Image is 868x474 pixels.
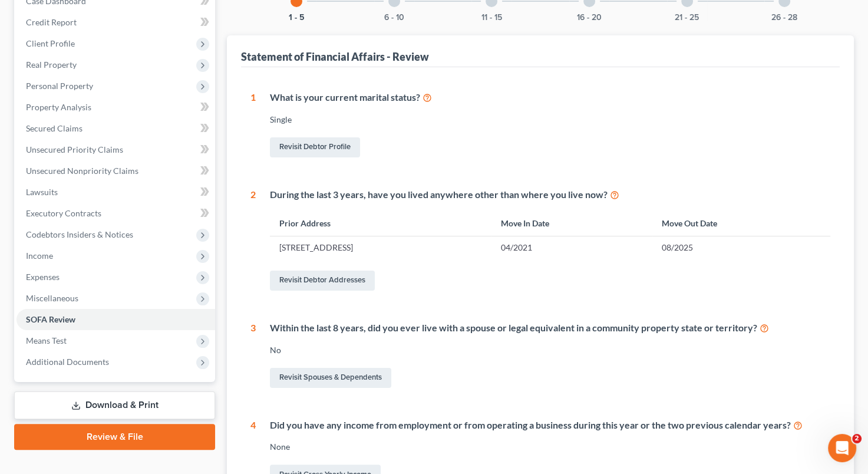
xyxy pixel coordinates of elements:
span: Unsecured Priority Claims [26,144,123,154]
a: Secured Claims [16,118,215,139]
div: Within the last 8 years, did you ever live with a spouse or legal equivalent in a community prope... [270,321,830,335]
div: 2 [250,188,256,293]
span: Income [26,251,53,261]
a: Review & File [14,424,215,450]
div: 3 [250,321,256,390]
span: Unsecured Nonpriority Claims [26,166,138,176]
td: 08/2025 [652,236,830,259]
a: Revisit Debtor Profile [270,137,360,157]
a: Revisit Spouses & Dependents [270,368,391,388]
span: Miscellaneous [26,293,78,303]
a: Lawsuits [16,182,215,203]
div: Statement of Financial Affairs - Review [241,50,429,64]
td: [STREET_ADDRESS] [270,236,491,259]
span: Client Profile [26,38,75,48]
td: 04/2021 [491,236,652,259]
button: 21 - 25 [675,14,699,22]
a: Download & Print [14,391,215,419]
span: Codebtors Insiders & Notices [26,229,133,239]
a: Revisit Debtor Addresses [270,271,375,291]
span: Real Property [26,60,77,70]
div: What is your current marital status? [270,91,830,104]
span: 2 [852,434,862,443]
th: Move Out Date [652,210,830,236]
div: During the last 3 years, have you lived anywhere other than where you live now? [270,188,830,202]
button: 1 - 5 [289,14,305,22]
button: 6 - 10 [384,14,404,22]
a: Executory Contracts [16,203,215,224]
span: Lawsuits [26,187,58,197]
a: Property Analysis [16,97,215,118]
div: Did you have any income from employment or from operating a business during this year or the two ... [270,419,830,432]
div: None [270,441,830,453]
th: Move In Date [491,210,652,236]
iframe: Intercom live chat [828,434,856,462]
div: 1 [250,91,256,160]
span: Executory Contracts [26,208,101,218]
a: Credit Report [16,12,215,33]
button: 16 - 20 [577,14,602,22]
span: Personal Property [26,81,93,91]
a: SOFA Review [16,309,215,330]
span: Expenses [26,272,60,282]
span: Means Test [26,335,67,345]
div: Single [270,114,830,126]
span: Credit Report [26,17,77,27]
th: Prior Address [270,210,491,236]
span: Property Analysis [26,102,91,112]
span: Secured Claims [26,123,82,133]
a: Unsecured Nonpriority Claims [16,160,215,182]
span: SOFA Review [26,314,75,324]
a: Unsecured Priority Claims [16,139,215,160]
div: No [270,344,830,356]
button: 11 - 15 [481,14,502,22]
span: Additional Documents [26,357,109,367]
button: 26 - 28 [771,14,797,22]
